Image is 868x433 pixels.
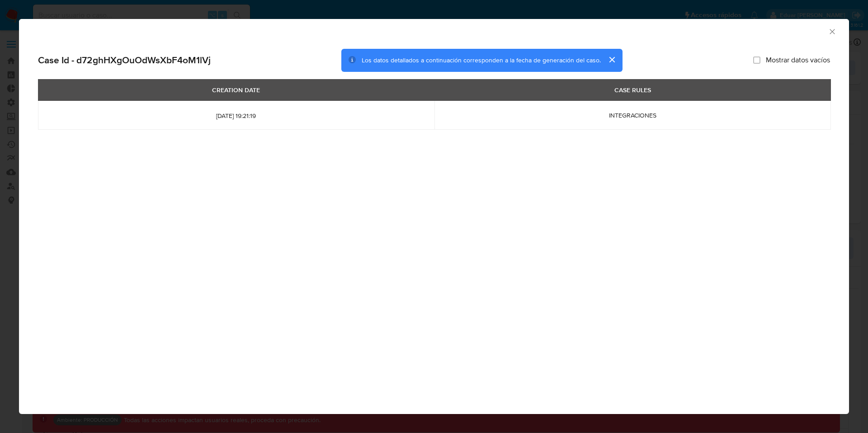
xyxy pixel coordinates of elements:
[38,54,211,66] h2: Case Id - d72ghHXgOuOdWsXbF4oM1lVj
[828,27,836,35] button: Cerrar ventana
[609,111,656,120] span: INTEGRACIONES
[19,19,849,414] div: closure-recommendation-modal
[766,56,830,65] span: Mostrar datos vacíos
[49,112,424,120] span: [DATE] 19:21:19
[207,82,265,98] div: CREATION DATE
[609,82,656,98] div: CASE RULES
[362,56,601,65] span: Los datos detallados a continuación corresponden a la fecha de generación del caso.
[753,56,760,64] input: Mostrar datos vacíos
[601,49,623,71] button: cerrar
